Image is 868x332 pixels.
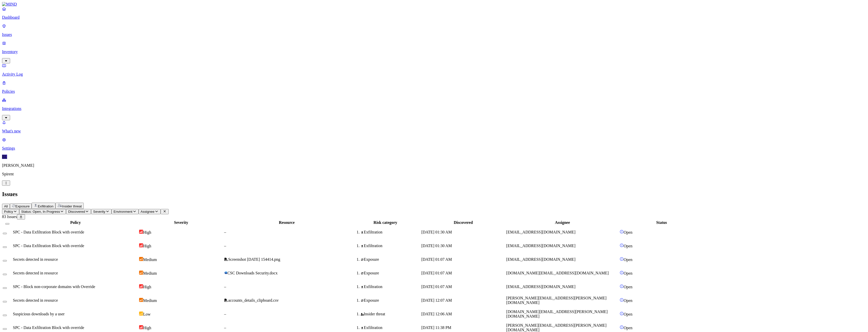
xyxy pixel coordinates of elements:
[361,312,420,316] div: Insider threat
[2,89,866,94] p: Policies
[2,120,866,133] a: What's new
[506,310,608,318] span: [DOMAIN_NAME][EMAIL_ADDRESS][PERSON_NAME][DOMAIN_NAME]
[143,271,157,275] span: Medium
[13,325,84,330] span: SPC - Data Exfiltration Block with override
[139,220,223,225] div: Severity
[3,328,7,330] button: Select row
[624,230,633,234] span: Open
[620,220,704,225] div: Status
[624,244,633,248] span: Open
[624,326,633,330] span: Open
[361,284,420,289] div: Exfiltration
[2,32,866,37] p: Issues
[361,230,420,234] div: Exfiltration
[68,210,85,214] span: Discovered
[139,230,143,234] img: severity-high
[38,204,53,208] span: Exfiltration
[2,98,866,120] a: Integrations
[421,325,451,330] span: [DATE] 11:38 PM
[224,220,350,225] div: Resource
[361,257,420,262] div: Exposure
[3,274,7,275] button: Select row
[143,244,151,248] span: High
[141,210,155,214] span: Assignee
[421,271,452,275] span: [DATE] 01:07 AM
[13,230,84,234] span: SPC - Data Exfiltration Block with override
[3,301,7,302] button: Select row
[620,257,624,261] img: status-open
[4,210,13,214] span: Policy
[15,204,30,208] span: Exposure
[228,298,279,302] span: accounts_details_clipboard.csv
[114,210,133,214] span: Environment
[13,298,58,302] span: Secrets detected in resource
[139,243,143,247] img: severity-high
[2,81,866,94] a: Policies
[3,287,7,289] button: Select row
[620,312,624,316] img: status-open
[143,312,150,316] span: Low
[421,244,452,248] span: [DATE] 01:30 AM
[2,146,866,151] p: Settings
[224,244,226,248] span: –
[4,204,8,208] span: All
[624,312,633,316] span: Open
[3,260,7,262] button: Select row
[2,72,866,77] p: Activity Log
[2,129,866,133] p: What's new
[506,284,576,289] span: [EMAIL_ADDRESS][DOMAIN_NAME]
[620,243,624,247] img: status-open
[624,271,633,275] span: Open
[506,271,609,275] span: [DOMAIN_NAME][EMAIL_ADDRESS][DOMAIN_NAME]
[228,257,280,262] span: Screenshot [DATE] 154414.png
[2,106,866,111] p: Integrations
[506,323,606,332] span: [PERSON_NAME][EMAIL_ADDRESS][PERSON_NAME][DOMAIN_NAME]
[506,230,576,234] span: [EMAIL_ADDRESS][DOMAIN_NAME]
[13,257,58,262] span: Secrets detected in resource
[139,325,143,329] img: severity-high
[13,244,84,248] span: SPC - Data Exfiltration Block with override
[227,271,278,275] span: CSC Downloads Security.docx
[224,284,226,289] span: –
[224,325,226,330] span: –
[624,285,633,289] span: Open
[2,41,866,63] a: Inventory
[351,220,420,225] div: Risk category
[143,230,151,234] span: High
[62,204,82,208] span: Insider threat
[2,191,866,198] h2: Issues
[620,284,624,288] img: status-open
[506,244,576,248] span: [EMAIL_ADDRESS][DOMAIN_NAME]
[2,172,866,176] p: Spirent
[139,284,143,288] img: severity-high
[3,246,7,248] button: Select row
[624,298,633,303] span: Open
[2,155,7,159] span: EL
[506,220,619,225] div: Assignee
[506,257,576,262] span: [EMAIL_ADDRESS][DOMAIN_NAME]
[620,230,624,234] img: status-open
[620,298,624,302] img: status-open
[3,315,7,316] button: Select row
[2,137,866,151] a: Settings
[361,244,420,248] div: Exfiltration
[143,285,151,289] span: High
[93,210,105,214] span: Severity
[620,271,624,275] img: status-open
[421,257,452,262] span: [DATE] 01:07 AM
[2,24,866,37] a: Issues
[421,230,452,234] span: [DATE] 01:30 AM
[143,326,151,330] span: High
[421,298,452,302] span: [DATE] 12:07 AM
[139,257,143,261] img: severity-medium
[2,2,17,7] img: MIND
[5,223,9,225] button: Select all
[421,312,452,316] span: [DATE] 12:06 AM
[13,220,138,225] div: Policy
[13,271,58,275] span: Secrets detected in resource
[143,257,157,262] span: Medium
[506,296,606,305] span: [PERSON_NAME][EMAIL_ADDRESS][PERSON_NAME][DOMAIN_NAME]
[13,312,64,316] span: Suspicious downloads by a user
[2,215,17,219] span: 83 Issues
[2,7,866,20] a: Dashboard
